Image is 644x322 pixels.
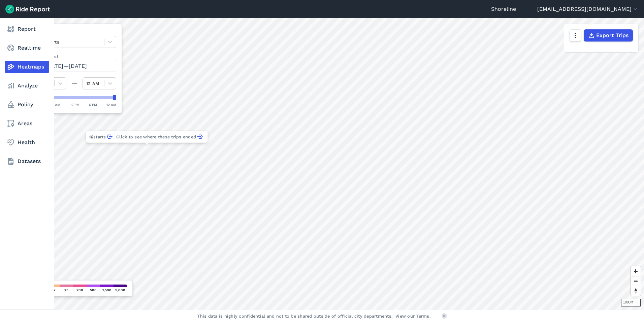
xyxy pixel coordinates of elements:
[491,5,516,13] a: Shoreline
[631,286,641,296] button: Reset bearing to north
[584,29,633,42] button: Export Trips
[596,31,629,39] span: Export Trips
[5,80,49,92] a: Analyze
[5,99,49,111] a: Policy
[22,18,644,310] canvas: Map
[106,102,116,108] div: 12 AM
[66,79,83,87] div: —
[5,61,49,73] a: Heatmaps
[52,102,60,108] div: 6 AM
[5,42,49,54] a: Realtime
[5,136,49,149] a: Health
[33,29,116,36] label: Data Type
[631,276,641,286] button: Zoom out
[621,299,641,306] div: 1000 ft
[5,155,49,167] a: Datasets
[631,266,641,276] button: Zoom in
[395,313,431,319] a: View our Terms.
[537,5,639,13] button: [EMAIL_ADDRESS][DOMAIN_NAME]
[33,53,116,60] label: Data Period
[5,23,49,35] a: Report
[45,63,87,69] span: [DATE]—[DATE]
[5,117,49,130] a: Areas
[70,102,79,108] div: 12 PM
[89,102,97,108] div: 6 PM
[5,5,50,14] img: Ride Report
[33,60,116,72] button: [DATE]—[DATE]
